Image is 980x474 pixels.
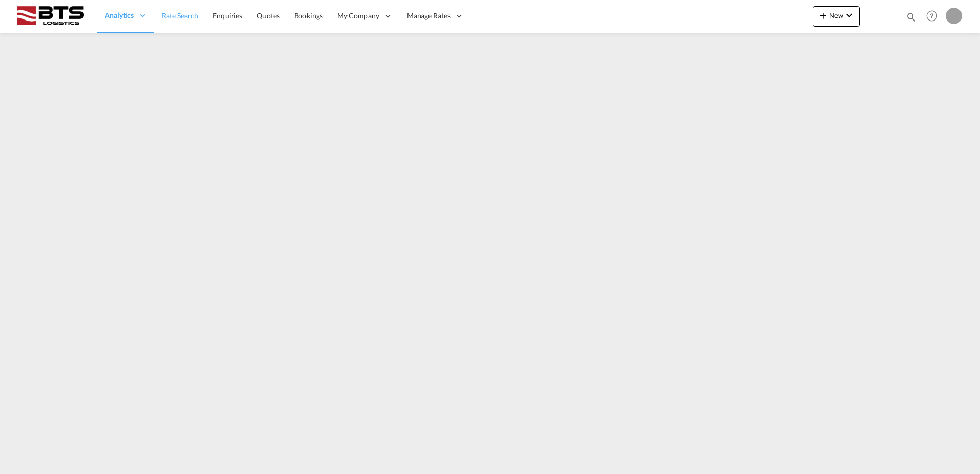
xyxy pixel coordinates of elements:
[843,9,855,22] md-icon: icon-chevron-down
[923,7,946,26] div: Help
[923,7,941,25] span: Help
[906,11,917,27] div: icon-magnify
[15,5,85,28] img: cdcc71d0be7811ed9adfbf939d2aa0e8.png
[213,11,242,20] span: Enquiries
[813,6,860,27] button: icon-plus 400-fgNewicon-chevron-down
[407,11,451,21] span: Manage Rates
[161,11,198,20] span: Rate Search
[294,11,323,20] span: Bookings
[906,11,917,23] md-icon: icon-magnify
[817,9,829,22] md-icon: icon-plus 400-fg
[817,11,855,19] span: New
[257,11,279,20] span: Quotes
[337,11,379,21] span: My Company
[105,10,134,21] span: Analytics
